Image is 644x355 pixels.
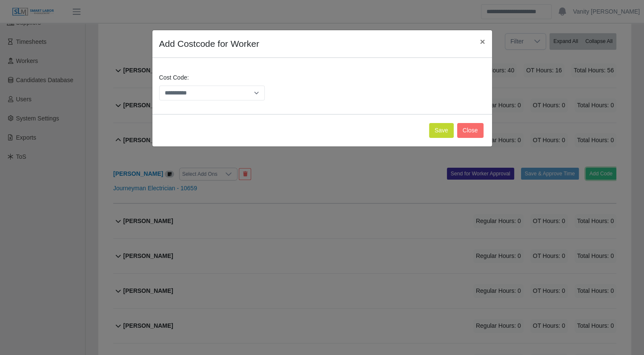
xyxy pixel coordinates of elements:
[159,37,259,51] h4: Add Costcode for Worker
[480,37,485,46] span: ×
[457,123,484,138] button: Close
[159,73,189,82] label: Cost Code:
[429,123,454,138] button: Save
[473,30,492,53] button: Close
